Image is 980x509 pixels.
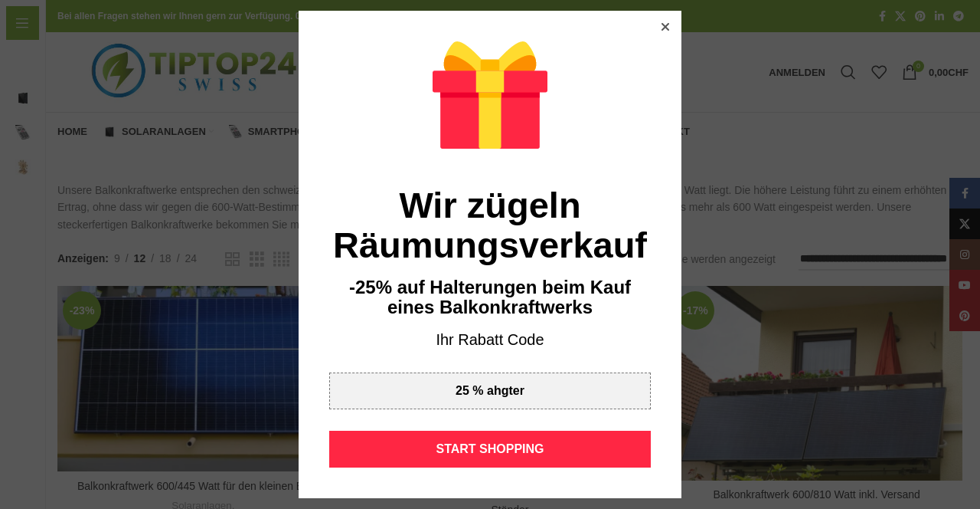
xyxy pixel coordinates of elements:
div: Ihr Rabatt Code [329,330,651,351]
div: START SHOPPING [329,431,651,468]
div: 25 % ahgter [456,385,524,397]
div: Wir zügeln Räumungsverkauf [329,186,651,264]
div: -25% auf Halterungen beim Kauf eines Balkonkraftwerks [329,277,651,318]
div: 25 % ahgter [329,373,651,409]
